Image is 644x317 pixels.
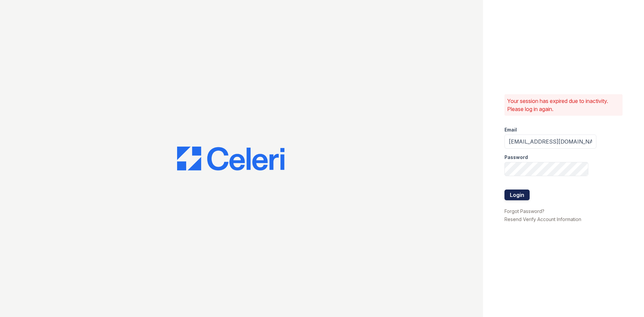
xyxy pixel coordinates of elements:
[504,154,528,161] label: Password
[177,147,284,171] img: CE_Logo_Blue-a8612792a0a2168367f1c8372b55b34899dd931a85d93a1a3d3e32e68fde9ad4.png
[504,190,530,200] button: Login
[504,216,581,222] a: Resend Verify Account Information
[507,97,620,113] p: Your session has expired due to inactivity. Please log in again.
[504,208,544,214] a: Forgot Password?
[504,126,517,133] label: Email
